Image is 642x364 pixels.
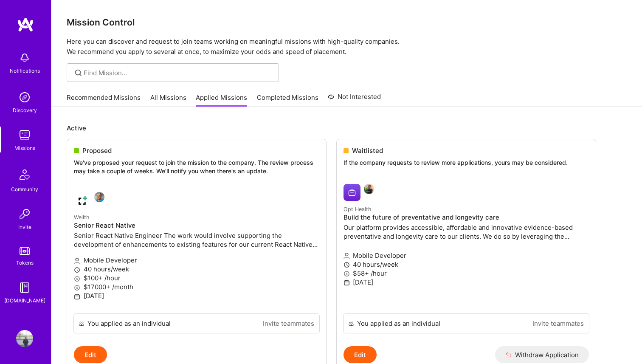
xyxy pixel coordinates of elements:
p: $58+ /hour [344,269,589,278]
div: Notifications [10,66,40,75]
p: We've proposed your request to join the mission to the company. The review process may take a cou... [74,158,319,175]
small: Wellth [74,214,89,220]
a: Wellth company logoChristopher MooreWellthSenior React NativeSenior React Native Engineer The wor... [67,185,326,313]
i: icon MoneyGray [74,285,80,291]
span: Waitlisted [352,146,383,155]
img: Wellth company logo [74,192,91,209]
p: [DATE] [344,278,589,287]
i: icon Applicant [74,258,80,264]
div: Community [11,185,38,194]
i: icon SearchGrey [73,68,83,78]
i: icon Applicant [344,253,350,259]
h4: Senior React Native [74,222,319,229]
img: tokens [20,247,30,255]
p: Our platform provides accessible, affordable and innovative evidence-based preventative and longe... [344,223,589,241]
a: Invite teammates [532,319,584,328]
div: You applied as an individual [87,319,171,328]
a: Not Interested [328,92,381,107]
i: icon MoneyGray [344,271,350,277]
p: $17000+ /month [74,282,319,291]
img: discovery [16,89,33,106]
a: Recommended Missions [67,93,141,107]
div: Discovery [13,106,37,115]
small: Opt Health [344,206,371,212]
img: User Avatar [16,330,33,347]
p: Mobile Developer [344,251,589,260]
a: All Missions [150,93,186,107]
i: icon MoneyGray [74,276,80,282]
img: Invite [16,206,33,223]
input: Find Mission... [84,68,273,77]
i: icon Calendar [74,293,80,300]
a: Completed Missions [257,93,318,107]
img: teamwork [16,127,33,144]
a: User Avatar [14,330,35,347]
img: Christopher Moore [94,192,104,202]
p: Here you can discover and request to join teams working on meaningful missions with high-quality ... [67,37,627,57]
a: Invite teammates [263,319,314,328]
div: You applied as an individual [357,319,440,328]
img: Opt Health company logo [344,184,360,201]
i: icon Clock [74,267,80,273]
p: Active [67,124,627,133]
div: Invite [18,223,31,231]
button: Edit [344,346,377,363]
p: 40 hours/week [74,265,319,274]
div: Missions [14,144,35,152]
img: guide book [16,279,33,296]
img: logo [17,17,34,32]
p: $100+ /hour [74,274,319,282]
p: Mobile Developer [74,256,319,265]
i: icon Clock [344,262,350,268]
img: Community [14,164,35,185]
i: icon Calendar [344,279,350,286]
a: Applied Missions [196,93,247,107]
h4: Build the future of preventative and longevity care [344,214,589,221]
span: Proposed [82,146,112,155]
p: Senior React Native Engineer The work would involve supporting the development of enhancements to... [74,231,319,249]
div: Tokens [16,258,34,267]
a: Opt Health company logoNicholas SedlazekOpt HealthBuild the future of preventative and longevity ... [337,177,596,314]
h3: Mission Control [67,17,627,28]
img: bell [16,49,33,66]
div: [DOMAIN_NAME] [4,296,45,305]
p: If the company requests to review more applications, yours may be considered. [344,158,589,167]
img: Nicholas Sedlazek [364,184,374,194]
button: Withdraw Application [495,346,589,363]
p: 40 hours/week [344,260,589,269]
p: [DATE] [74,291,319,300]
button: Edit [74,346,107,363]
